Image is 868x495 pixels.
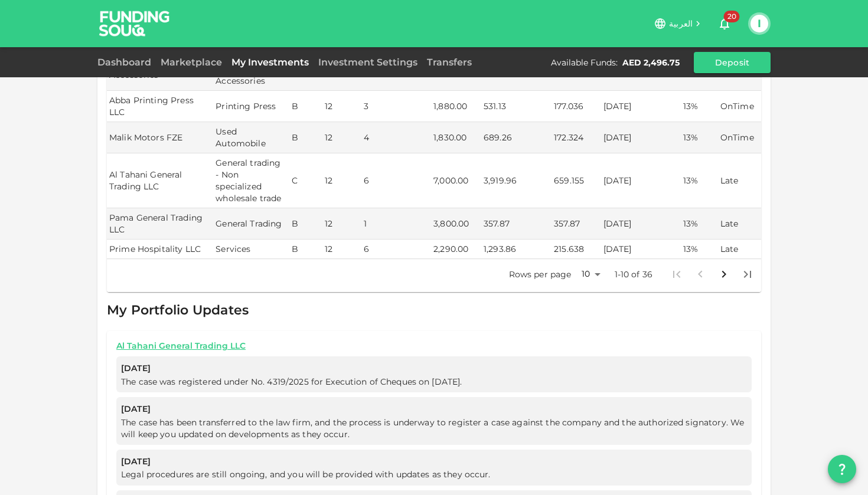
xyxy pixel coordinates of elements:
[422,57,477,68] a: Transfers
[213,208,289,240] td: General Trading
[156,57,227,68] a: Marketplace
[431,153,481,208] td: 7,000.00
[509,268,572,280] p: Rows per page
[227,57,314,68] a: My Investments
[622,57,680,68] div: AED 2,496.75
[314,57,422,68] a: Investment Settings
[322,122,361,153] td: 12
[431,240,481,259] td: 2,290.00
[289,153,322,208] td: C
[213,122,289,153] td: Used Automobile
[718,208,761,240] td: Late
[552,122,601,153] td: 172.324
[121,469,495,480] span: Legal procedures are still ongoing, and you will be provided with updates as they occur.
[481,153,552,208] td: 3,919.96
[576,265,605,283] div: 10
[681,91,718,122] td: 13%
[121,402,747,417] span: [DATE]
[681,153,718,208] td: 13%
[107,122,213,153] td: Malik Motors FZE
[750,15,768,32] button: I
[322,240,361,259] td: 12
[431,91,481,122] td: 1,880.00
[552,208,601,240] td: 357.87
[601,91,681,122] td: [DATE]
[601,153,681,208] td: [DATE]
[107,302,249,318] span: My Portfolio Updates
[718,122,761,153] td: OnTime
[289,91,322,122] td: B
[97,57,156,68] a: Dashboard
[481,240,552,259] td: 1,293.86
[724,11,740,22] span: 20
[718,91,761,122] td: OnTime
[116,340,752,352] a: Al Tahani General Trading LLC
[601,122,681,153] td: [DATE]
[322,153,361,208] td: 12
[289,208,322,240] td: B
[361,91,431,122] td: 3
[107,208,213,240] td: Pama General Trading LLC
[669,18,693,29] span: العربية
[552,91,601,122] td: 177.036
[121,417,744,440] span: The case has been transferred to the law firm, and the process is underway to register a case aga...
[289,122,322,153] td: B
[431,208,481,240] td: 3,800.00
[718,240,761,259] td: Late
[601,240,681,259] td: [DATE]
[121,376,466,387] span: The case was registered under No. 4319/2025 for Execution of Cheques on [DATE].
[213,240,289,259] td: Services
[615,268,653,280] p: 1-10 of 36
[681,122,718,153] td: 13%
[718,153,761,208] td: Late
[481,122,552,153] td: 689.26
[601,208,681,240] td: [DATE]
[107,240,213,259] td: Prime Hospitality LLC
[431,122,481,153] td: 1,830.00
[121,361,747,376] span: [DATE]
[107,91,213,122] td: Abba Printing Press LLC
[289,240,322,259] td: B
[361,240,431,259] td: 6
[681,208,718,240] td: 13%
[481,91,552,122] td: 531.13
[828,455,856,483] button: question
[107,153,213,208] td: Al Tahani General Trading LLC
[681,240,718,259] td: 13%
[322,91,361,122] td: 12
[712,263,736,286] button: Go to next page
[713,12,736,35] button: 20
[121,454,747,469] span: [DATE]
[322,208,361,240] td: 12
[481,208,552,240] td: 357.87
[213,91,289,122] td: Printing Press
[736,263,759,286] button: Go to last page
[552,240,601,259] td: 215.638
[361,122,431,153] td: 4
[551,57,618,68] div: Available Funds :
[552,153,601,208] td: 659.155
[361,208,431,240] td: 1
[213,153,289,208] td: General trading - Non specialized wholesale trade
[694,52,771,73] button: Deposit
[361,153,431,208] td: 6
